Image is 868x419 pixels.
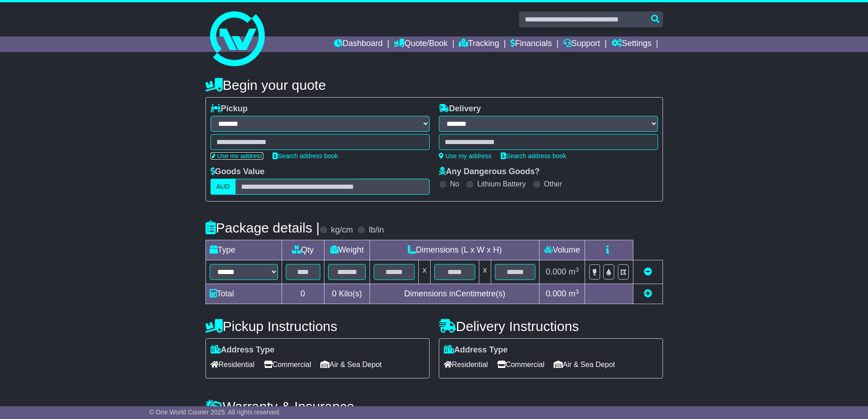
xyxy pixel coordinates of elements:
[211,104,248,114] label: Pickup
[272,152,338,160] a: Search address book
[497,357,544,372] span: Commercial
[563,36,600,52] a: Support
[546,267,566,276] span: 0.000
[205,284,282,304] td: Total
[459,36,499,52] a: Tracking
[569,267,579,276] span: m
[450,180,459,188] label: No
[324,240,370,260] td: Weight
[444,345,508,355] label: Address Type
[205,220,320,235] h4: Package details |
[370,240,539,260] td: Dimensions (L x W x H)
[370,284,539,304] td: Dimensions in Centimetre(s)
[439,167,540,177] label: Any Dangerous Goods?
[205,399,663,414] h4: Warranty & Insurance
[477,180,526,188] label: Lithium Battery
[211,167,265,177] label: Goods Value
[205,319,430,334] h4: Pickup Instructions
[501,152,566,160] a: Search address book
[149,409,281,416] span: © One World Courier 2025. All rights reserved.
[419,260,431,284] td: x
[439,152,492,160] a: Use my address
[554,357,615,372] span: Air & Sea Depot
[211,179,236,195] label: AUD
[539,240,585,260] td: Volume
[211,357,255,372] span: Residential
[544,180,562,188] label: Other
[282,284,324,304] td: 0
[320,357,382,372] span: Air & Sea Depot
[546,289,566,298] span: 0.000
[334,36,383,52] a: Dashboard
[439,104,481,114] label: Delivery
[205,240,282,260] td: Type
[331,225,353,235] label: kg/cm
[324,284,370,304] td: Kilo(s)
[479,260,491,284] td: x
[575,288,579,295] sup: 3
[394,36,447,52] a: Quote/Book
[444,357,488,372] span: Residential
[211,152,263,160] a: Use my address
[569,289,579,298] span: m
[644,289,652,298] a: Add new item
[644,267,652,276] a: Remove this item
[332,289,336,298] span: 0
[611,36,652,52] a: Settings
[510,36,552,52] a: Financials
[211,345,275,355] label: Address Type
[264,357,311,372] span: Commercial
[205,78,663,93] h4: Begin your quote
[369,225,384,235] label: lb/in
[282,240,324,260] td: Qty
[439,319,663,334] h4: Delivery Instructions
[575,266,579,273] sup: 3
